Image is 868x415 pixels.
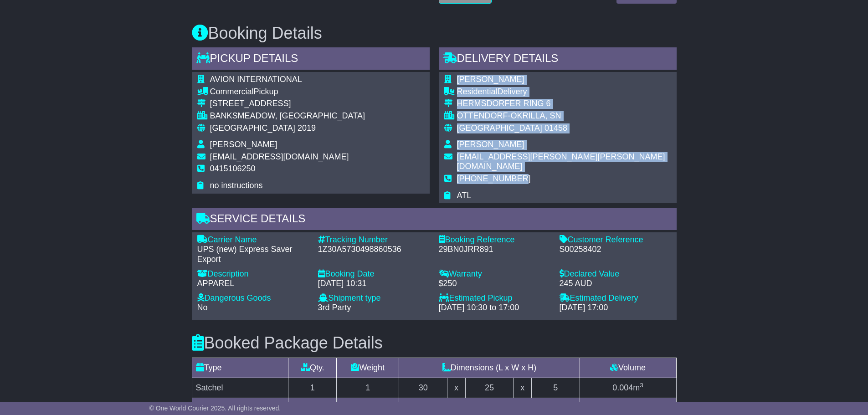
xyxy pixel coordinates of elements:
[210,87,254,96] span: Commercial
[298,123,316,133] span: 2019
[457,140,524,149] span: [PERSON_NAME]
[580,378,676,398] td: m
[457,111,671,121] div: OTTENDORF-OKRILLA, SN
[439,245,550,255] div: 29BN0JRR891
[318,279,430,289] div: [DATE] 10:31
[210,123,295,133] span: [GEOGRAPHIC_DATA]
[457,99,671,109] div: HERMSDORFER RING 6
[640,402,643,409] sup: 3
[439,303,550,313] div: [DATE] 10:30 to 17:00
[337,378,399,398] td: 1
[399,358,580,378] td: Dimensions (L x W x H)
[399,378,447,398] td: 30
[318,235,430,245] div: Tracking Number
[192,358,288,378] td: Type
[197,245,309,264] div: UPS (new) Express Saver Export
[318,293,430,303] div: Shipment type
[197,269,309,279] div: Description
[210,140,277,149] span: [PERSON_NAME]
[288,358,337,378] td: Qty.
[514,378,531,398] td: x
[465,378,514,398] td: 25
[560,279,671,289] div: 245 AUD
[439,269,550,279] div: Warranty
[197,279,309,289] div: APPAREL
[457,123,542,133] span: [GEOGRAPHIC_DATA]
[192,208,677,232] div: Service Details
[210,99,365,109] div: [STREET_ADDRESS]
[318,303,351,312] span: 3rd Party
[580,358,676,378] td: Volume
[560,245,671,255] div: S00258402
[457,174,531,183] span: [PHONE_NUMBER]
[457,152,665,171] span: [EMAIL_ADDRESS][PERSON_NAME][PERSON_NAME][DOMAIN_NAME]
[318,269,430,279] div: Booking Date
[318,245,430,255] div: 1Z30A5730498860536
[439,235,550,245] div: Booking Reference
[560,269,671,279] div: Declared Value
[640,382,643,389] sup: 3
[210,181,263,190] span: no instructions
[457,191,472,200] span: ATL
[544,123,567,133] span: 01458
[560,303,671,313] div: [DATE] 17:00
[439,279,550,289] div: $250
[447,378,465,398] td: x
[210,75,302,84] span: AVION INTERNATIONAL
[439,47,677,72] div: Delivery Details
[192,24,677,42] h3: Booking Details
[210,152,349,161] span: [EMAIL_ADDRESS][DOMAIN_NAME]
[197,235,309,245] div: Carrier Name
[560,235,671,245] div: Customer Reference
[210,87,365,97] div: Pickup
[210,164,256,173] span: 0415106250
[457,75,524,84] span: [PERSON_NAME]
[439,293,550,303] div: Estimated Pickup
[192,47,430,72] div: Pickup Details
[560,293,671,303] div: Estimated Delivery
[288,378,337,398] td: 1
[197,303,208,312] span: No
[192,334,677,352] h3: Booked Package Details
[337,358,399,378] td: Weight
[149,405,281,412] span: © One World Courier 2025. All rights reserved.
[612,383,633,392] span: 0.004
[457,87,671,97] div: Delivery
[192,378,288,398] td: Satchel
[457,87,498,96] span: Residential
[197,293,309,303] div: Dangerous Goods
[210,111,365,121] div: BANKSMEADOW, [GEOGRAPHIC_DATA]
[531,378,580,398] td: 5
